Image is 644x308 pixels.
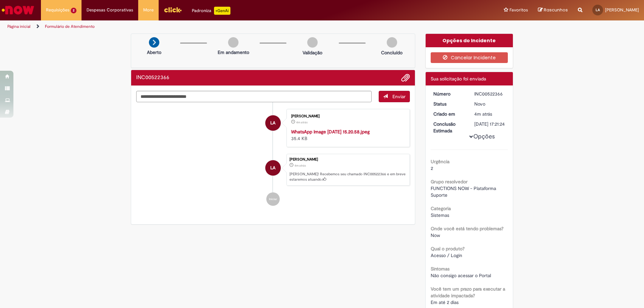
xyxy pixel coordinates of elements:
span: Rascunhos [544,7,568,13]
span: FUNCTIONS NOW - Plataforma Suporte [431,185,497,198]
b: Urgência [431,159,449,165]
div: [PERSON_NAME] [289,158,406,162]
span: Sua solicitação foi enviada [431,76,486,82]
p: [PERSON_NAME]! Recebemos seu chamado INC00522366 e em breve estaremos atuando. [289,172,406,182]
p: Em andamento [218,49,249,56]
button: Enviar [379,91,410,102]
span: LA [596,8,600,12]
span: Sistemas [431,212,449,218]
a: Formulário de Atendimento [45,24,95,29]
div: [PERSON_NAME] [291,114,403,118]
p: Validação [303,49,322,56]
div: Padroniza [192,7,230,15]
img: ServiceNow [1,3,35,17]
dt: Número [428,90,470,97]
span: Acesso / Login [431,252,462,258]
button: Cancelar Incidente [431,52,508,63]
span: Requisições [46,7,69,13]
img: img-circle-grey.png [307,37,318,48]
ul: Histórico de tíquete [136,102,410,213]
a: Página inicial [7,24,31,29]
b: Onde você está tendo problemas? [431,226,503,232]
span: Favoritos [509,7,528,13]
div: Luiz Otavio Vieira De Aquino [265,160,281,176]
span: [PERSON_NAME] [605,7,639,13]
span: 4m atrás [296,120,308,124]
span: More [143,7,154,13]
div: 35.4 KB [291,128,403,142]
span: 4m atrás [474,111,492,117]
span: Não consigo acessar o Portal [431,272,491,279]
div: 28/08/2025 15:21:24 [474,111,505,117]
dt: Criado em [428,111,470,117]
span: LA [270,115,275,131]
b: Categoria [431,205,451,211]
div: [DATE] 17:21:24 [474,121,505,127]
a: WhatsApp Image [DATE] 15.20.58.jpeg [291,129,370,135]
div: Luiz Otavio Vieira De Aquino [265,115,281,131]
p: Aberto [147,49,161,56]
img: arrow-next.png [149,37,159,48]
p: +GenAi [214,7,230,15]
b: Grupo resolvedor [431,179,468,185]
div: INC00522366 [474,90,505,97]
span: Enviar [392,94,406,100]
time: 28/08/2025 15:21:24 [474,111,492,117]
time: 28/08/2025 15:21:24 [294,164,306,168]
h2: INC00522366 Histórico de tíquete [136,75,169,81]
ul: Trilhas de página [5,20,424,33]
div: Opções do Incidente [426,34,513,47]
b: Sintomas [431,266,449,272]
div: Novo [474,101,505,107]
p: Concluído [381,49,402,56]
b: Qual o produto? [431,246,465,252]
span: 4m atrás [294,164,306,168]
img: click_logo_yellow_360x200.png [164,5,182,15]
span: Now [431,232,440,238]
button: Adicionar anexos [401,73,410,82]
span: Em até 2 dias [431,299,459,305]
textarea: Digite sua mensagem aqui... [136,91,372,102]
dt: Conclusão Estimada [428,121,470,134]
a: Rascunhos [538,7,568,13]
dt: Status [428,101,470,107]
time: 28/08/2025 15:21:17 [296,120,308,124]
li: Luiz Otavio Vieira De Aquino [136,154,410,186]
span: Despesas Corporativas [87,7,133,13]
span: 2 [71,8,76,13]
b: Você tem um prazo para executar a atividade impactada? [431,286,505,299]
img: img-circle-grey.png [387,37,397,48]
span: LA [270,160,275,176]
span: 2 [431,165,433,171]
img: img-circle-grey.png [228,37,238,48]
